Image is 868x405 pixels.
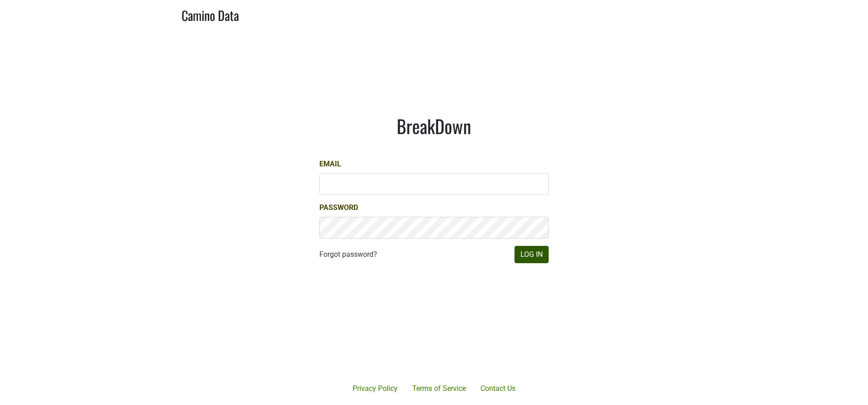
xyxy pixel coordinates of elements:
label: Password [319,202,358,213]
a: Camino Data [182,4,239,25]
a: Forgot password? [319,249,377,260]
a: Terms of Service [405,380,473,398]
button: Log In [515,246,549,263]
a: Contact Us [473,380,523,398]
a: Privacy Policy [345,380,405,398]
h1: BreakDown [319,115,549,137]
label: Email [319,159,341,170]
